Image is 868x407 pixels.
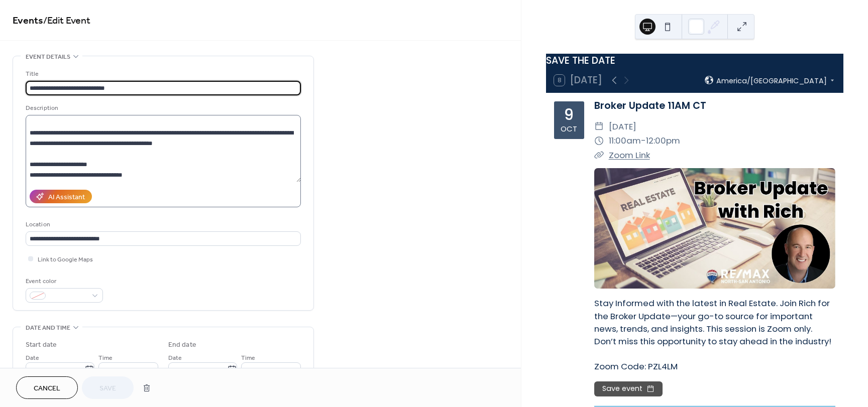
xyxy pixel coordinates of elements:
[241,353,255,363] span: Time
[594,297,835,373] div: Stay Informed with the latest in Real Estate. Join Rich for the Broker Update—your go-to source f...
[609,133,641,148] span: 11:00am
[594,148,604,163] div: ​
[34,383,60,394] span: Cancel
[26,353,39,363] span: Date
[594,119,604,134] div: ​
[26,52,70,62] span: Event details
[546,54,843,68] div: SAVE THE DATE
[594,381,663,396] button: Save event
[561,125,577,132] div: Oct
[48,192,85,203] div: AI Assistant
[16,376,78,399] button: Cancel
[609,149,650,161] a: Zoom Link
[594,133,604,148] div: ​
[30,190,92,203] button: AI Assistant
[26,219,299,230] div: Location
[564,107,574,122] div: 9
[43,11,90,31] span: / Edit Event
[168,340,196,350] div: End date
[26,276,101,287] div: Event color
[98,353,113,363] span: Time
[641,133,646,148] span: -
[716,77,827,84] span: America/[GEOGRAPHIC_DATA]
[26,69,299,79] div: Title
[609,119,636,134] span: [DATE]
[26,103,299,113] div: Description
[26,323,70,333] span: Date and time
[26,340,57,350] div: Start date
[168,353,182,363] span: Date
[646,133,680,148] span: 12:00pm
[38,254,93,265] span: Link to Google Maps
[13,11,43,31] a: Events
[594,99,706,112] a: Broker Update 11AM CT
